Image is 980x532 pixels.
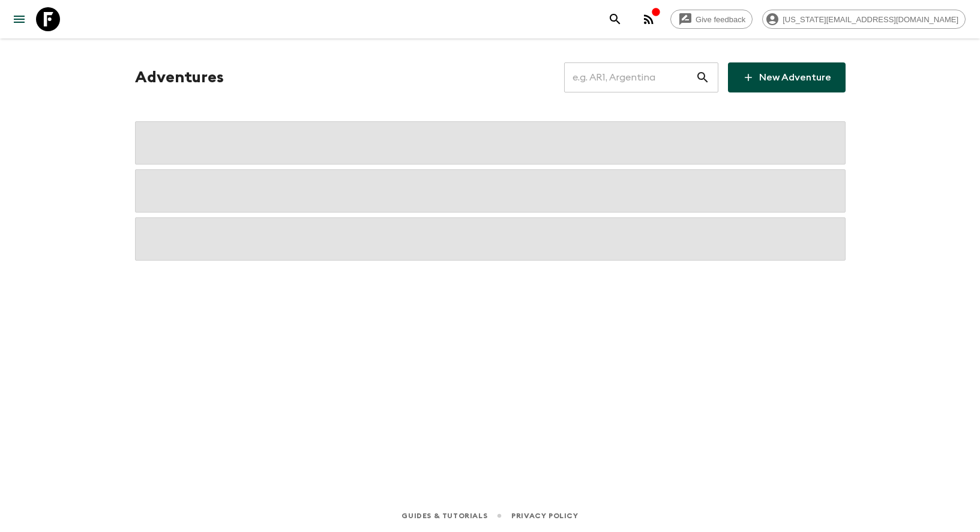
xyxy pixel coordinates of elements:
[670,10,753,29] a: Give feedback
[603,7,627,31] button: search adventures
[762,10,966,29] div: [US_STATE][EMAIL_ADDRESS][DOMAIN_NAME]
[564,61,696,94] input: e.g. AR1, Argentina
[511,509,578,522] a: Privacy Policy
[689,15,752,24] span: Give feedback
[728,62,846,92] a: New Adventure
[401,509,487,522] a: Guides & Tutorials
[135,65,224,89] h1: Adventures
[776,15,965,24] span: [US_STATE][EMAIL_ADDRESS][DOMAIN_NAME]
[7,7,31,31] button: menu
